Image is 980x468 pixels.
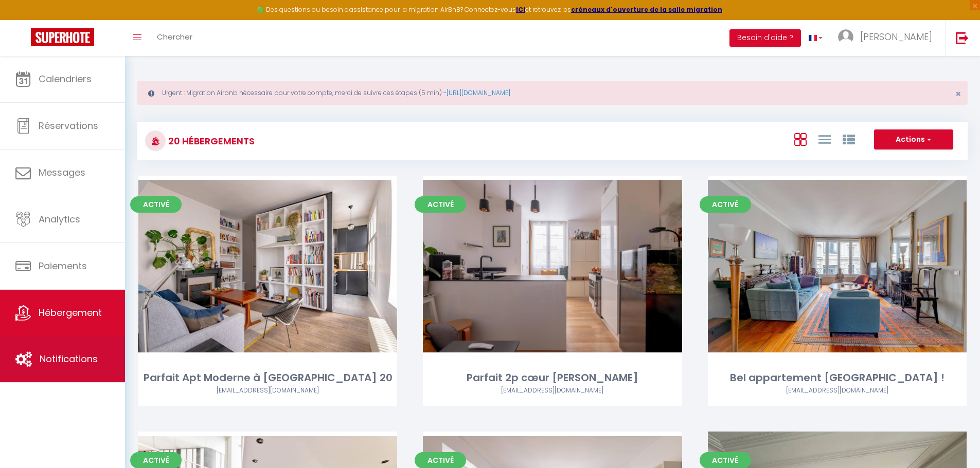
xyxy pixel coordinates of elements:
div: Bel appartement [GEOGRAPHIC_DATA] ! [708,370,967,386]
span: Activé [415,196,466,213]
a: ... [PERSON_NAME] [830,20,945,56]
span: Activé [700,196,751,213]
span: Messages [39,166,85,179]
img: ... [838,29,853,45]
div: Urgent : Migration Airbnb nécessaire pour votre compte, merci de suivre ces étapes (5 min) - [137,81,968,105]
img: logout [956,31,969,44]
img: Super Booking [31,28,94,46]
a: Vue en Box [794,130,807,147]
span: [PERSON_NAME] [860,30,932,43]
span: Chercher [157,31,192,42]
div: Parfait 2p cœur [PERSON_NAME] [423,370,682,386]
div: Parfait Apt Moderne à [GEOGRAPHIC_DATA] 20 [138,370,397,386]
button: Close [955,89,961,99]
a: Vue par Groupe [843,130,855,147]
span: Hébergement [39,306,102,319]
span: Activé [130,196,182,213]
span: × [955,87,961,100]
div: Airbnb [138,386,397,396]
a: ICI [516,5,525,14]
a: [URL][DOMAIN_NAME] [447,88,510,97]
span: Notifications [40,352,98,365]
button: Besoin d'aide ? [729,29,801,47]
span: Calendriers [39,72,92,85]
div: Airbnb [423,386,682,396]
span: Paiements [39,259,87,272]
a: Chercher [149,20,200,56]
button: Actions [874,129,953,150]
span: Réservations [39,119,98,132]
h3: 20 Hébergements [166,129,255,153]
a: créneaux d'ouverture de la salle migration [571,5,722,14]
button: Ouvrir le widget de chat LiveChat [8,4,39,35]
a: Vue en Liste [818,130,831,147]
div: Airbnb [708,386,967,396]
span: Analytics [39,213,80,226]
